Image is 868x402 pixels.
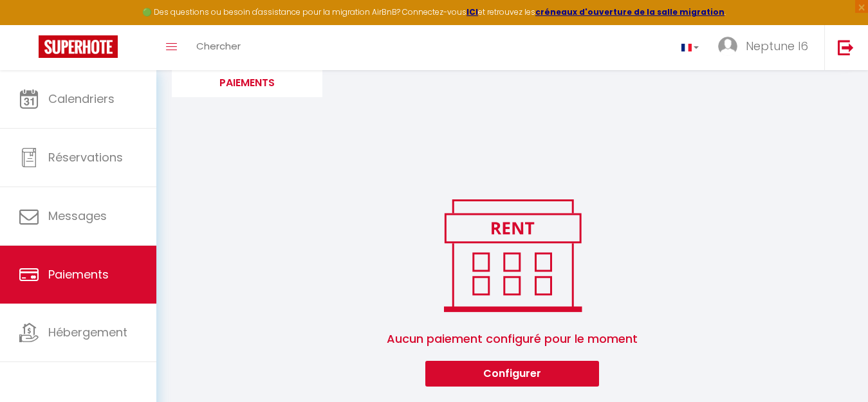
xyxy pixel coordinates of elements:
a: ICI [466,6,478,17]
span: Messages [48,208,107,224]
li: Paiements [172,66,322,97]
span: Hébergement [48,324,127,340]
span: Aucun paiement configuré pour le moment [387,317,638,361]
span: Paiements [48,266,109,282]
span: Neptune I6 [746,38,808,54]
a: créneaux d'ouverture de la salle migration [535,6,725,17]
img: rent.png [430,194,595,317]
img: logout [838,39,854,55]
img: ... [718,37,737,56]
button: Configurer [425,361,599,387]
a: Chercher [187,25,250,70]
span: Réservations [48,149,123,165]
span: Chercher [196,39,241,53]
img: Super Booking [39,35,118,58]
button: Ouvrir le widget de chat LiveChat [10,5,49,44]
span: Calendriers [48,91,115,107]
a: ... Neptune I6 [708,25,824,70]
